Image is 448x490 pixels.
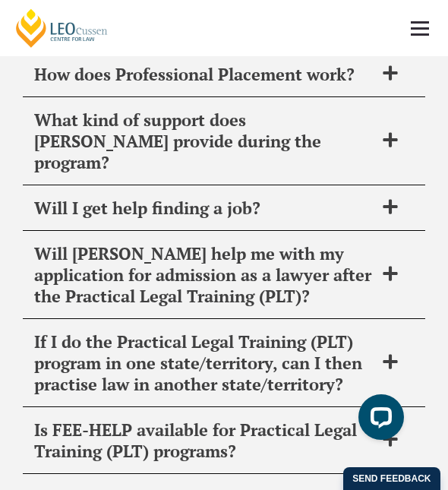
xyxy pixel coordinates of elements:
iframe: LiveChat chat widget [346,388,410,452]
span: Will I get help finding a job? [34,198,374,219]
span: If I do the Practical Legal Training (PLT) program in one state/territory, can I then practise la... [34,331,374,395]
span: Is FEE-HELP available for Practical Legal Training (PLT) programs? [34,419,374,462]
span: What kind of support does [PERSON_NAME] provide during the program? [34,109,374,173]
span: How does Professional Placement work? [34,64,374,85]
span: Will [PERSON_NAME] help me with my application for admission as a lawyer after the Practical Lega... [34,243,374,307]
a: [PERSON_NAME] Centre for Law [14,8,110,49]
